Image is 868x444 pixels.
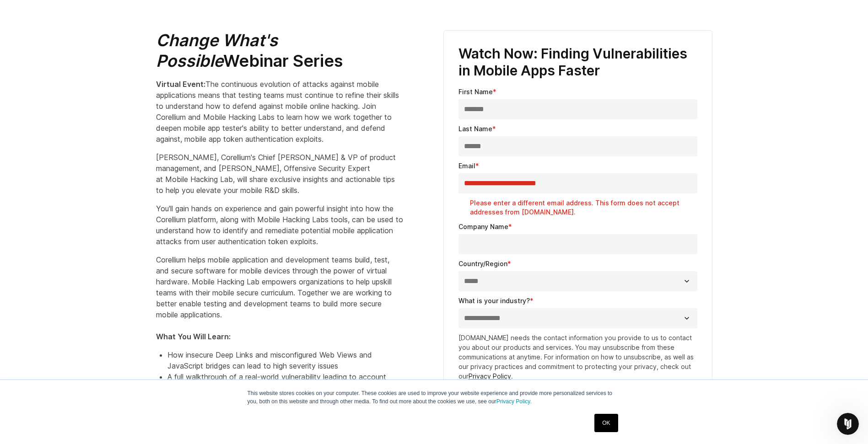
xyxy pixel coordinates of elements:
span: What is your industry? [458,297,530,305]
strong: Virtual Event: [156,80,205,89]
span: Last Name [458,125,492,133]
span: First Name [458,88,493,96]
p: You'll gain hands on experience and gain powerful insight into how the Corellium platform, along ... [156,203,403,247]
span: How insecure Deep Links and misconfigured Web Views and JavaScript bridges can lead to high sever... [167,350,372,370]
iframe: Intercom live chat [837,413,859,435]
p: This website stores cookies on your computer. These cookies are used to improve your website expe... [248,389,621,406]
span: Company Name [458,223,508,230]
label: Please enter a different email address. This form does not accept addresses from [DOMAIN_NAME]. [470,198,697,217]
em: Change What's Possible [156,30,278,71]
strong: What You Will Learn: [156,332,231,341]
span: A full walkthrough of a real-world vulnerability leading to account takeover [167,372,386,392]
h3: Watch Now: Finding Vulnerabilities in Mobile Apps Faster [458,45,697,80]
p: [DOMAIN_NAME] needs the contact information you provide to us to contact you about our products a... [458,333,697,381]
span: Email [458,162,475,170]
a: OK [594,414,618,432]
h2: Webinar Series [156,30,403,71]
a: Privacy Policy. [496,398,532,405]
span: Country/Region [458,260,507,267]
span: The continuous evolution of attacks against mobile applications means that testing teams must con... [156,80,399,144]
span: [PERSON_NAME], Corellium's Chief [PERSON_NAME] & VP of product management, and [PERSON_NAME], Off... [156,153,396,195]
span: Corellium helps mobile application and development teams build, test, and secure software for mob... [156,255,392,341]
a: Privacy Policy [469,372,511,380]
